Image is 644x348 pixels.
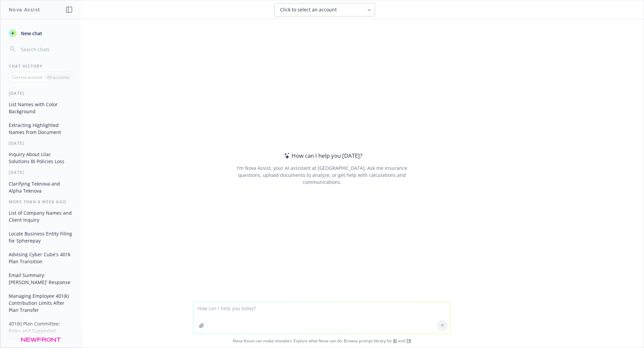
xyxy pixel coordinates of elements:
[6,270,75,288] button: Email Summary: [PERSON_NAME]' Response
[406,338,411,344] a: TR
[6,249,75,267] button: Advising Cyber Cube's 401k Plan Transition
[282,151,362,160] div: How can I help you [DATE]?
[6,120,75,138] button: Extracting Highlighted Names from Document
[1,90,81,96] div: [DATE]
[6,207,75,225] button: List of Company Names and Client Inquiry
[6,99,75,117] button: List Names with Color Background
[6,290,75,316] button: Managing Employee 401(k) Contribution Limits After Plan Transfer
[6,318,75,343] button: 401(k) Plan Committee: Roles and Suggested Members
[280,6,337,13] span: Click to select an account
[6,149,75,167] button: Inquiry About Lilac Solutions BI Policies Loss
[1,199,81,205] div: More than a week ago
[227,164,416,186] div: I'm Nova Assist, your AI assistant at [GEOGRAPHIC_DATA]. Ask me insurance questions, upload docum...
[12,74,42,80] p: Current account
[47,74,69,80] p: All accounts
[19,45,73,54] input: Search chats
[6,27,75,39] button: New chat
[1,169,81,175] div: [DATE]
[9,6,40,13] h1: Nova Assist
[1,63,81,69] div: Chat History
[3,334,641,348] span: Nova Assist can make mistakes. Explore what Nova can do: Browse prompt library for and
[1,140,81,146] div: [DATE]
[19,30,42,37] span: New chat
[393,338,397,344] a: BI
[6,228,75,246] button: Locate Business Entity Filing for Spherepay
[274,3,375,16] button: Click to select an account
[6,178,75,196] button: Clarifying Teknova and Alpha Teknova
